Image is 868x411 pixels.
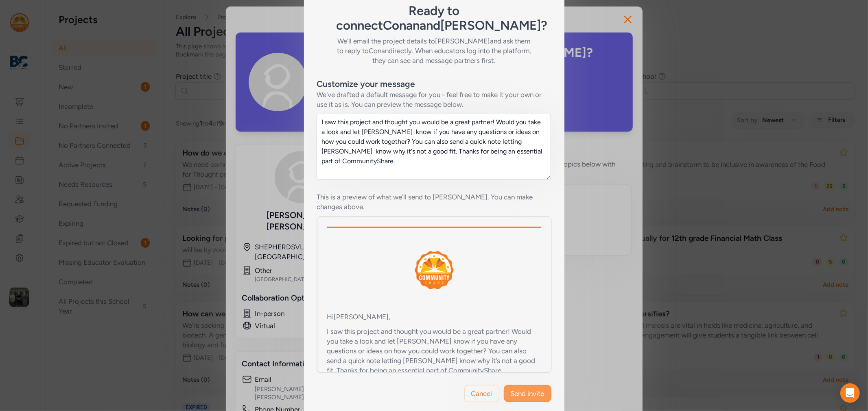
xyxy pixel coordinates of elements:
[317,90,551,109] div: We've drafted a default message for you - feel free to make it your own or use it as is. You can ...
[327,312,541,322] div: Hi [PERSON_NAME] ,
[327,327,541,375] p: I saw this project and thought you would be a great partner! Would you take a look and let [PERSO...
[415,251,454,289] img: logo
[511,389,544,398] span: Send invite
[317,192,551,212] div: This is a preview of what we'll send to [PERSON_NAME]. You can make changes above.
[471,389,492,398] span: Cancel
[464,385,499,402] button: Cancel
[337,36,532,65] h6: We'll email the project details to [PERSON_NAME] and ask them to reply to Conan directly. When ed...
[317,114,551,180] textarea: I saw this project and thought you would be a great partner! Would you take a look and let [PERSO...
[337,4,532,33] h5: Ready to connect Conan and [PERSON_NAME] ?
[840,383,860,403] div: Open Intercom Messenger
[504,385,551,402] button: Send invite
[317,78,415,90] div: Customize your message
